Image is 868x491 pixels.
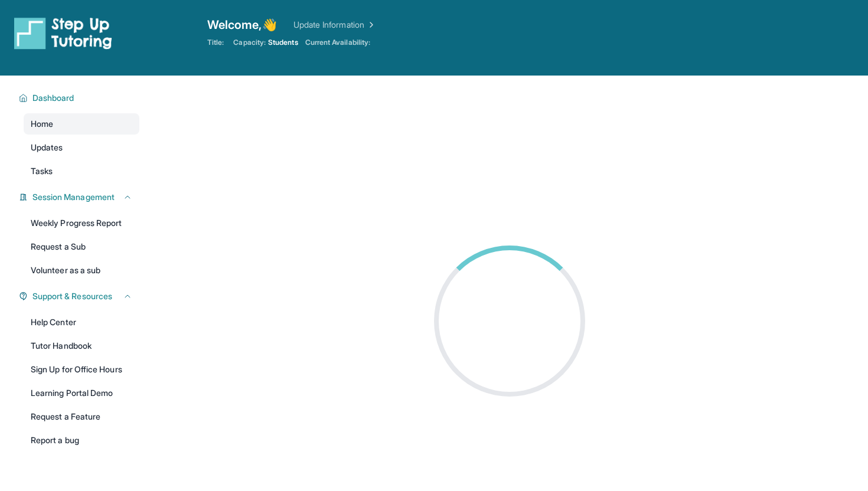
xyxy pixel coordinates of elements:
[24,430,139,451] a: Report a bug
[14,17,112,50] img: logo
[305,38,370,47] span: Current Availability:
[24,113,139,135] a: Home
[28,191,132,203] button: Session Management
[24,312,139,333] a: Help Center
[31,165,53,177] span: Tasks
[233,38,266,47] span: Capacity:
[207,17,277,33] span: Welcome, 👋
[32,290,112,302] span: Support & Resources
[24,260,139,281] a: Volunteer as a sub
[24,335,139,356] a: Tutor Handbook
[293,19,376,31] a: Update Information
[31,142,63,153] span: Updates
[28,92,132,104] button: Dashboard
[28,290,132,302] button: Support & Resources
[268,38,298,47] span: Students
[32,191,115,203] span: Session Management
[24,406,139,427] a: Request a Feature
[364,19,376,31] img: Chevron Right
[32,92,74,104] span: Dashboard
[24,359,139,380] a: Sign Up for Office Hours
[24,161,139,182] a: Tasks
[24,382,139,404] a: Learning Portal Demo
[24,212,139,234] a: Weekly Progress Report
[24,236,139,257] a: Request a Sub
[31,118,53,130] span: Home
[24,137,139,158] a: Updates
[207,38,224,47] span: Title:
